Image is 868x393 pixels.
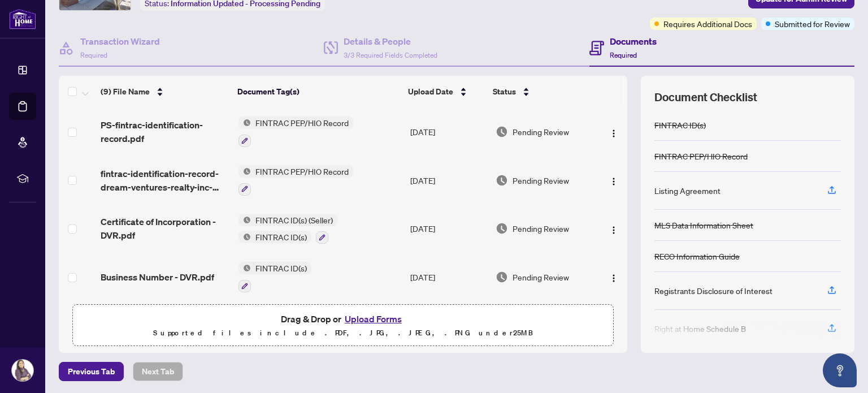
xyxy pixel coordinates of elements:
img: Status Icon [238,116,251,129]
span: Requires Additional Docs [663,18,752,30]
span: FINTRAC PEP/HIO Record [251,116,353,129]
img: Status Icon [238,165,251,178]
img: Status Icon [238,214,251,226]
span: FINTRAC ID(s) [251,262,311,274]
h4: Transaction Wizard [80,34,160,48]
span: Submitted for Review [775,18,850,30]
span: Pending Review [513,271,569,283]
span: Pending Review [513,174,569,187]
td: [DATE] [406,107,491,156]
div: RECO Information Guide [654,250,740,262]
h4: Details & People [344,34,437,48]
span: Previous Tab [68,362,115,381]
th: Upload Date [403,76,488,107]
span: Business Number - DVR.pdf [101,270,214,284]
th: Document Tag(s) [233,76,404,107]
button: Status IconFINTRAC PEP/HIO Record [238,116,353,147]
button: Upload Forms [341,312,405,326]
span: Required [610,51,637,59]
img: logo [9,8,36,29]
button: Next Tab [133,362,183,381]
button: Logo [605,268,623,286]
button: Logo [605,171,623,189]
img: Document Status [496,222,508,235]
div: Registrants Disclosure of Interest [654,284,772,297]
span: Document Checklist [654,89,757,105]
button: Logo [605,219,623,237]
span: FINTRAC PEP/HIO Record [251,165,353,178]
button: Open asap [823,353,857,387]
td: [DATE] [406,205,491,253]
h4: Documents [610,34,657,48]
span: Certificate of Incorporation -DVR.pdf [101,215,229,242]
span: PS-fintrac-identification-record.pdf [101,118,229,145]
td: [DATE] [406,253,491,301]
span: Drag & Drop orUpload FormsSupported files include .PDF, .JPG, .JPEG, .PNG under25MB [73,305,613,347]
span: Pending Review [513,126,569,138]
div: FINTRAC ID(s) [654,119,706,131]
th: Status [488,76,594,107]
td: [DATE] [406,156,491,205]
th: (9) File Name [96,76,233,107]
span: Drag & Drop or [281,312,405,326]
div: FINTRAC PEP/HIO Record [654,150,748,162]
span: FINTRAC ID(s) [251,231,311,243]
button: Status IconFINTRAC PEP/HIO Record [238,165,353,196]
button: Status IconFINTRAC ID(s) [238,262,311,292]
span: (9) File Name [101,85,150,98]
img: Profile Icon [12,360,33,381]
button: Logo [605,123,623,141]
span: Pending Review [513,222,569,235]
span: Required [80,51,107,59]
img: Document Status [496,126,508,138]
div: MLS Data Information Sheet [654,219,753,231]
span: Upload Date [408,85,453,98]
img: Logo [609,129,618,138]
img: Document Status [496,174,508,187]
span: Status [493,85,516,98]
img: Status Icon [238,231,251,243]
img: Logo [609,226,618,235]
button: Status IconFINTRAC ID(s) (Seller)Status IconFINTRAC ID(s) [238,214,337,244]
img: Document Status [496,271,508,283]
img: Logo [609,177,618,186]
span: fintrac-identification-record-dream-ventures-realty-inc-20250904-134429.pdf [101,167,229,194]
img: Logo [609,274,618,283]
div: Listing Agreement [654,184,721,197]
span: FINTRAC ID(s) (Seller) [251,214,337,226]
img: Status Icon [238,262,251,274]
span: 3/3 Required Fields Completed [344,51,437,59]
p: Supported files include .PDF, .JPG, .JPEG, .PNG under 25 MB [80,326,606,340]
button: Previous Tab [59,362,124,381]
